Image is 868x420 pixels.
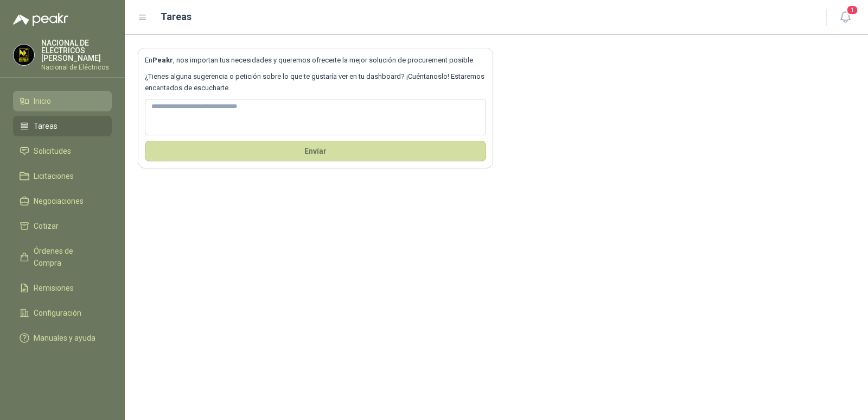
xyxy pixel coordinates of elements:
a: Remisiones [13,278,112,298]
a: Inicio [13,91,112,111]
span: Negociaciones [34,195,84,207]
span: Configuración [34,307,81,319]
a: Configuración [13,303,112,323]
span: Órdenes de Compra [34,245,101,269]
span: Licitaciones [34,170,74,182]
button: Envíar [145,141,486,161]
img: Logo peakr [13,13,68,26]
span: Solicitudes [34,145,71,157]
a: Negociaciones [13,191,112,211]
a: Manuales y ayuda [13,328,112,348]
span: Cotizar [34,220,59,232]
a: Órdenes de Compra [13,241,112,273]
p: En , nos importan tus necesidades y queremos ofrecerte la mejor solución de procurement posible. [145,55,486,66]
p: Nacional de Eléctricos [41,64,112,71]
a: Solicitudes [13,141,112,161]
button: 1 [835,8,855,27]
span: Inicio [34,95,51,107]
a: Cotizar [13,216,112,236]
p: ¿Tienes alguna sugerencia o petición sobre lo que te gustaría ver en tu dashboard? ¡Cuéntanoslo! ... [145,71,486,93]
span: Remisiones [34,282,74,294]
a: Licitaciones [13,166,112,186]
span: 1 [846,5,858,15]
a: Tareas [13,116,112,136]
span: Manuales y ayuda [34,332,95,344]
b: Peakr [152,56,173,64]
span: Tareas [34,120,58,132]
h1: Tareas [161,9,192,24]
p: NACIONAL DE ELECTRICOS [PERSON_NAME] [41,39,112,62]
img: Company Logo [14,45,34,65]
